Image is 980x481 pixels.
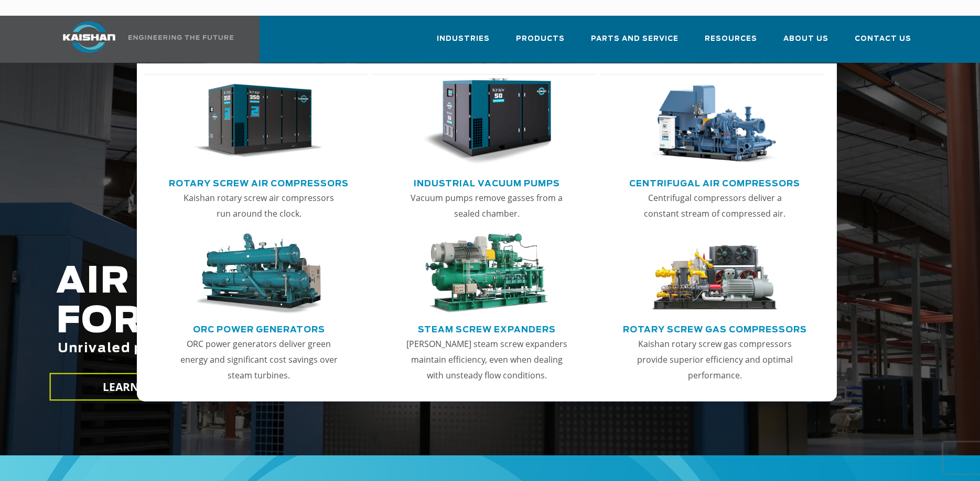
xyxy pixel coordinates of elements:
img: thumb-Industrial-Vacuum-Pumps [422,78,551,165]
span: Industries [437,33,490,45]
img: kaishan logo [50,21,128,53]
p: Kaishan rotary screw gas compressors provide superior efficiency and optimal performance. [633,336,796,383]
p: ORC power generators deliver green energy and significant cost savings over steam turbines. [177,336,341,383]
a: Rotary Screw Air Compressors [169,174,349,190]
img: Engineering the future [128,35,233,40]
a: Industries [437,25,490,61]
a: Contact Us [855,25,911,61]
a: LEARN MORE [49,373,228,401]
h2: AIR COMPRESSORS FOR THE [56,262,778,388]
img: thumb-Steam-Screw-Expanders [422,233,551,314]
span: LEARN MORE [102,379,175,395]
a: Rotary Screw Gas Compressors [623,320,807,336]
span: Parts and Service [591,33,679,45]
span: Resources [705,33,757,45]
img: thumb-Rotary-Screw-Air-Compressors [194,78,323,165]
span: Contact Us [855,33,911,45]
a: About Us [783,25,828,61]
span: Products [516,33,565,45]
p: Kaishan rotary screw air compressors run around the clock. [177,190,341,221]
img: thumb-Centrifugal-Air-Compressors [650,78,779,165]
a: Kaishan USA [50,16,235,63]
span: Unrivaled performance with up to 35% energy cost savings. [58,342,507,355]
img: thumb-Rotary-Screw-Gas-Compressors [650,233,779,314]
p: Vacuum pumps remove gasses from a sealed chamber. [405,190,568,221]
a: Steam Screw Expanders [418,320,556,336]
a: ORC Power Generators [193,320,325,336]
a: Products [516,25,565,61]
a: Resources [705,25,757,61]
p: Centrifugal compressors deliver a constant stream of compressed air. [633,190,796,221]
span: About Us [783,33,828,45]
a: Parts and Service [591,25,679,61]
a: Centrifugal Air Compressors [629,174,800,190]
img: thumb-ORC-Power-Generators [194,233,323,314]
p: [PERSON_NAME] steam screw expanders maintain efficiency, even when dealing with unsteady flow con... [405,336,568,383]
a: Industrial Vacuum Pumps [414,174,560,190]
